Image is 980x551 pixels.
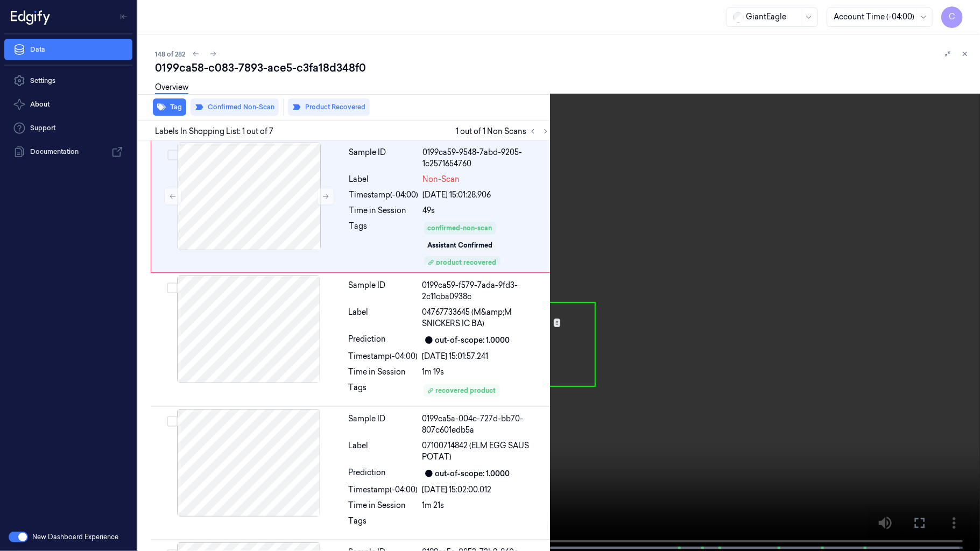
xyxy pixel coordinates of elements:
div: Label [349,440,418,463]
div: Time in Session [349,366,418,378]
button: Tag [153,98,186,116]
div: Prediction [349,334,418,347]
div: Sample ID [349,413,418,436]
button: Product Recovered [288,98,370,116]
button: About [4,94,132,115]
div: 49s [423,205,549,216]
div: Time in Session [349,500,418,511]
span: Labels In Shopping List: 1 out of 7 [155,126,273,137]
div: recovered product [427,386,496,395]
button: Confirmed Non-Scan [191,98,279,116]
div: Prediction [349,467,418,480]
div: Tags [349,382,418,399]
div: product recovered [428,258,497,267]
div: [DATE] 15:01:57.241 [422,351,550,362]
a: Overview [155,82,188,94]
div: [DATE] 15:02:00.012 [422,484,550,496]
span: 04767733645 (M&amp;M SNICKERS IC BA) [422,307,550,329]
button: Select row [167,150,178,160]
div: Tags [349,515,418,533]
span: 148 of 282 [155,50,185,59]
div: 0199ca58-c083-7893-ace5-c3fa18d348f0 [155,60,971,75]
button: Select row [167,416,178,427]
button: C [941,6,963,28]
div: Tags [349,221,419,266]
div: Timestamp (-04:00) [349,484,418,496]
div: 1m 21s [422,500,550,511]
div: Assistant Confirmed [428,241,493,250]
span: 1 out of 1 Non Scans [456,125,552,138]
div: 1m 19s [422,366,550,378]
div: Sample ID [349,147,419,169]
div: Timestamp (-04:00) [349,189,419,201]
a: Data [4,39,132,60]
div: Sample ID [349,280,418,302]
div: confirmed-non-scan [428,223,492,233]
span: 07100714842 (ELM EGG SAUS POTAT) [422,440,550,463]
div: 0199ca5a-004c-727d-bb70-807c601edb5a [422,413,550,436]
div: Label [349,307,418,329]
div: Label [349,174,419,185]
div: out-of-scope: 1.0000 [435,335,510,346]
div: out-of-scope: 1.0000 [435,468,510,479]
a: Documentation [4,141,132,163]
div: 0199ca59-9548-7abd-9205-1c2571654760 [423,147,549,169]
button: Toggle Navigation [115,8,132,25]
div: Time in Session [349,205,419,216]
a: Support [4,117,132,139]
div: 0199ca59-f579-7ada-9fd3-2c11cba0938c [422,280,550,302]
button: Select row [167,282,178,293]
div: Timestamp (-04:00) [349,351,418,362]
a: Settings [4,70,132,91]
span: Non-Scan [423,174,460,185]
div: [DATE] 15:01:28.906 [423,189,549,201]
